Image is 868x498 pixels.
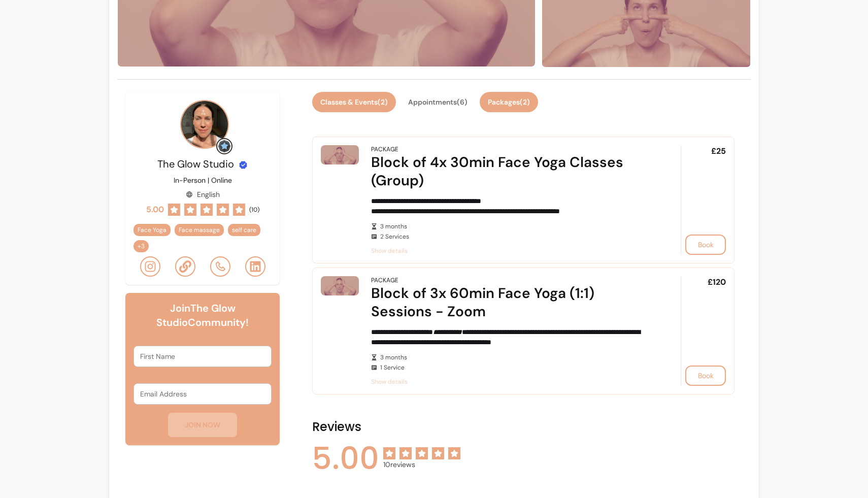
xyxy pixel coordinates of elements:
[371,284,652,321] div: Block of 3x 60min Face Yoga (1:1) Sessions - Zoom
[157,157,234,171] span: The Glow Studio
[681,276,726,386] div: £120
[380,233,652,241] span: 2 Services
[685,366,726,386] button: Book
[380,363,652,372] span: 1 Service
[249,206,259,214] span: ( 10 )
[312,443,379,474] span: 5.00
[138,226,166,234] span: Face Yoga
[321,276,359,295] img: Block of 3x 60min Face Yoga (1:1) Sessions - Zoom
[312,419,735,435] h2: Reviews
[321,145,359,164] img: Block of 4x 30min Face Yoga Classes (Group)
[218,140,230,152] img: Grow
[312,92,396,112] button: Classes & Events(2)
[133,301,272,329] h6: Join The Glow Studio Community!
[146,204,164,216] span: 5.00
[371,247,652,255] span: Show details
[371,145,398,153] div: Package
[179,226,220,234] span: Face massage
[681,145,726,255] div: £25
[371,276,398,284] div: Package
[140,389,265,399] input: Email Address
[380,222,652,230] span: 3 months
[140,351,265,361] input: First Name
[232,226,256,234] span: self care
[174,175,232,185] p: In-Person | Online
[186,189,220,200] div: English
[400,92,476,112] button: Appointments(6)
[380,353,652,361] span: 3 months
[480,92,538,112] button: Packages(2)
[371,378,652,386] span: Show details
[371,153,652,190] div: Block of 4x 30min Face Yoga Classes (Group)
[136,242,147,250] span: + 3
[685,235,726,255] button: Book
[180,100,229,149] img: Provider image
[383,459,460,470] span: 10 reviews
